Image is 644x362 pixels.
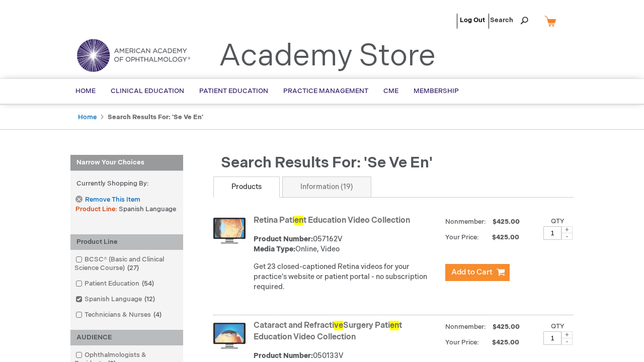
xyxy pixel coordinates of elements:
span: 27 [125,264,141,272]
span: $425.00 [480,233,521,241]
strong: Currently Shopping by: [70,176,183,192]
a: Patient Education54 [73,279,158,289]
label: Qty [551,217,565,225]
span: $425.00 [491,218,521,226]
span: ve [334,321,343,330]
div: Product Line [70,234,183,250]
span: $425.00 [480,338,521,346]
strong: Narrow Your Choices [70,155,183,171]
span: 4 [151,311,164,319]
strong: Your Price: [445,338,479,346]
strong: Nonmember: [445,321,486,333]
span: 12 [142,295,157,303]
span: Patient Education [199,87,268,95]
input: Qty [543,331,561,345]
a: Practice Management [276,79,376,104]
a: Spanish Language12 [73,295,159,304]
strong: Search results for: 'se ve en' [108,113,203,121]
strong: Your Price: [445,233,479,241]
a: Patient Education [192,79,276,104]
div: AUDIENCE [70,330,183,345]
label: Qty [551,322,565,330]
button: Add to Cart [445,264,510,281]
a: Technicians & Nurses4 [73,310,166,320]
p: Get 23 closed-captioned Retina videos for your practice's website or patient portal - no subscrip... [254,262,440,292]
a: Information (19) [282,176,371,198]
span: Clinical Education [111,87,184,95]
a: Membership [406,79,466,104]
strong: Product Number: [254,235,313,243]
a: Remove This Item [75,196,140,204]
span: Remove This Item [85,195,140,205]
span: Spanish Language [119,205,176,213]
a: Cataract and RefractiveSurgery Patient Education Video Collection [254,321,402,342]
strong: Nonmember: [445,216,486,228]
a: Retina Patient Education Video Collection [254,216,410,225]
a: BCSC® (Basic and Clinical Science Course)27 [73,255,181,273]
span: 54 [139,280,156,288]
a: CME [376,79,406,104]
a: Clinical Education [103,79,192,104]
a: Academy Store [219,38,436,74]
span: Product Line [75,205,119,213]
a: Products [213,176,280,198]
span: en [294,216,303,225]
span: Search [490,10,528,30]
span: en [390,321,399,330]
input: Qty [543,226,561,240]
span: Membership [414,87,459,95]
span: $425.00 [491,323,521,331]
img: Cataract and Refractive Surgery Patient Education Video Collection [213,323,246,349]
strong: Media Type: [254,245,295,253]
div: 057162V Online, Video [254,234,440,254]
span: CME [383,87,398,95]
span: Search results for: 'se ve en' [221,154,433,172]
a: Home [78,113,97,121]
span: Add to Cart [451,267,493,277]
a: Log Out [460,16,485,24]
span: Home [75,87,96,95]
strong: Product Number: [254,351,313,360]
span: Practice Management [283,87,368,95]
img: Retina Patient Education Video Collection [213,218,246,244]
